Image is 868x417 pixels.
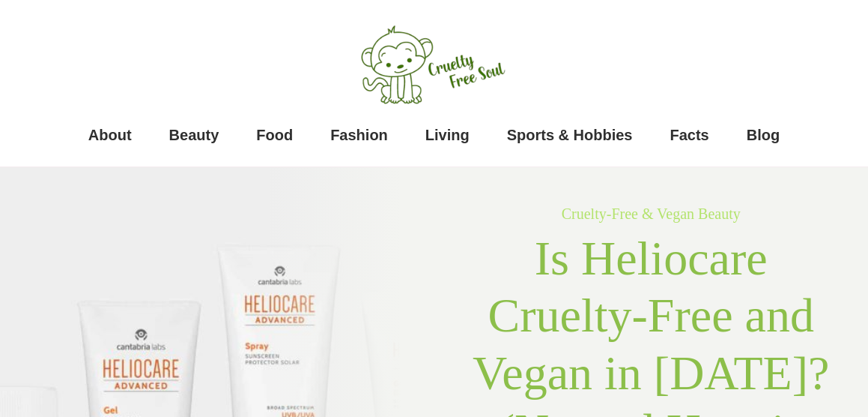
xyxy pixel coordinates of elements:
a: Cruelty-Free & Vegan Beauty [562,205,741,222]
a: Facts [670,120,709,150]
a: Fashion [330,120,388,150]
a: Sports & Hobbies [507,120,633,150]
a: Living [425,120,470,150]
a: Food [256,120,293,150]
a: About [88,120,132,150]
a: Beauty [169,120,219,150]
a: Blog [747,120,780,150]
